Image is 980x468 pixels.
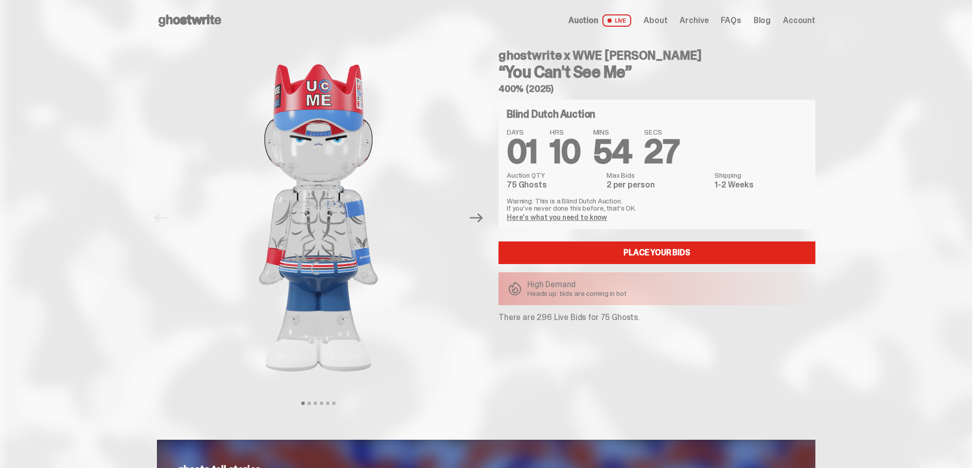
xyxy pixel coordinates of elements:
dd: 1-2 Weeks [715,181,807,189]
button: View slide 3 [314,402,317,405]
button: View slide 4 [320,402,323,405]
h3: “You Can't See Me” [498,64,815,80]
img: John_Cena_Hero_1.png [177,41,460,395]
p: High Demand [527,280,627,289]
a: Account [783,16,815,25]
dt: Max Bids [607,172,708,179]
button: View slide 5 [326,402,329,405]
a: About [644,16,667,25]
a: Archive [680,16,708,25]
p: Heads up: bids are coming in hot [527,290,627,297]
span: 54 [593,130,632,173]
a: FAQs [721,16,741,25]
span: HRS [550,128,581,136]
button: Next [465,207,488,229]
a: Place your Bids [498,241,815,264]
h5: 400% (2025) [498,84,815,93]
span: SECS [644,128,679,136]
p: There are 296 Live Bids for 75 Ghosts. [498,313,815,322]
dt: Auction QTY [507,172,600,179]
span: 27 [644,130,679,173]
dd: 2 per person [607,181,708,189]
dt: Shipping [715,172,807,179]
a: Here's what you need to know [507,213,607,222]
h4: ghostwrite x WWE [PERSON_NAME] [498,49,815,62]
a: Auction LIVE [568,14,631,27]
dd: 75 Ghosts [507,181,600,189]
span: 10 [550,130,581,173]
span: MINS [593,128,632,136]
button: View slide 2 [308,402,311,405]
span: LIVE [602,14,632,27]
button: View slide 6 [332,402,335,405]
a: Blog [754,16,771,25]
span: Auction [568,16,598,25]
h4: Blind Dutch Auction [507,109,595,119]
p: Warning: This is a Blind Dutch Auction. If you’ve never done this before, that’s OK. [507,197,807,212]
span: DAYS [507,128,538,136]
button: View slide 1 [301,402,305,405]
span: 01 [507,130,538,173]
